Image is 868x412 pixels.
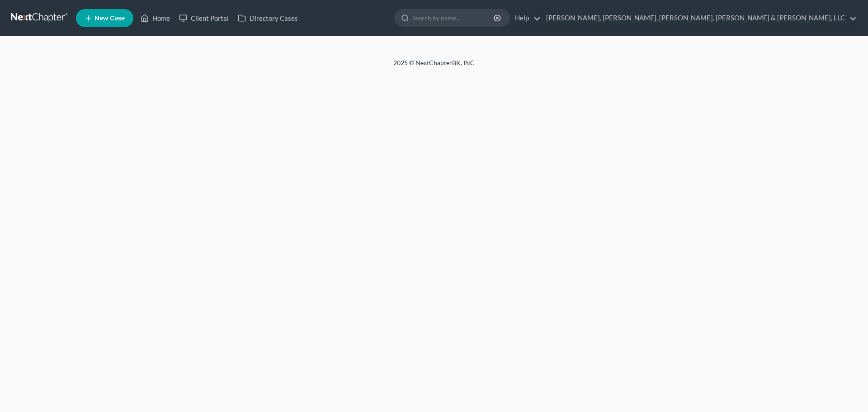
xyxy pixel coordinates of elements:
[176,58,692,75] div: 2025 © NextChapterBK, INC
[94,15,125,22] span: New Case
[233,10,302,26] a: Directory Cases
[136,10,175,26] a: Home
[542,10,857,26] a: [PERSON_NAME], [PERSON_NAME], [PERSON_NAME], [PERSON_NAME] & [PERSON_NAME], LLC
[412,9,495,26] input: Search by name...
[175,10,233,26] a: Client Portal
[510,10,541,26] a: Help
